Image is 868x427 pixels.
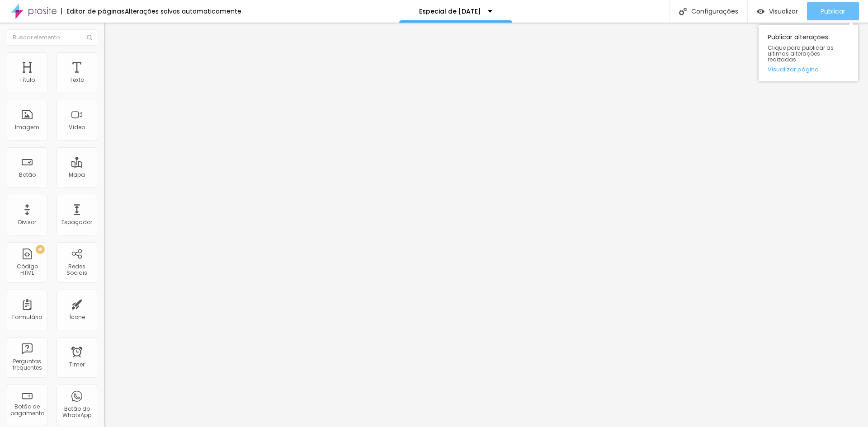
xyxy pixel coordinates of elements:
[104,23,868,427] iframe: Editor
[69,314,85,320] div: Ícone
[419,8,481,14] p: Especial de [DATE]
[769,8,798,15] span: Visualizar
[12,314,42,320] div: Formulário
[9,404,45,417] div: Botão de pagamento
[69,361,85,368] div: Timer
[757,8,764,15] img: view-1.svg
[9,358,45,371] div: Perguntas frequentes
[759,25,858,81] div: Publicar alterações
[19,172,36,178] div: Botão
[18,219,36,225] div: Divisor
[679,8,687,15] img: Icone
[768,45,849,63] span: Clique para publicar as ultimas alterações reaizadas
[61,219,92,225] div: Espaçador
[61,8,125,14] div: Editor de páginas
[59,406,94,419] div: Botão do WhatsApp
[821,8,845,15] span: Publicar
[15,124,39,131] div: Imagem
[19,77,35,83] div: Título
[87,35,92,40] img: Icone
[748,2,807,20] button: Visualizar
[807,2,859,20] button: Publicar
[125,8,241,14] div: Alterações salvas automaticamente
[9,263,45,277] div: Código HTML
[7,29,97,46] input: Buscar elemento
[59,263,94,277] div: Redes Sociais
[768,66,849,72] a: Visualizar página
[69,124,85,131] div: Vídeo
[69,172,85,178] div: Mapa
[70,77,84,83] div: Texto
